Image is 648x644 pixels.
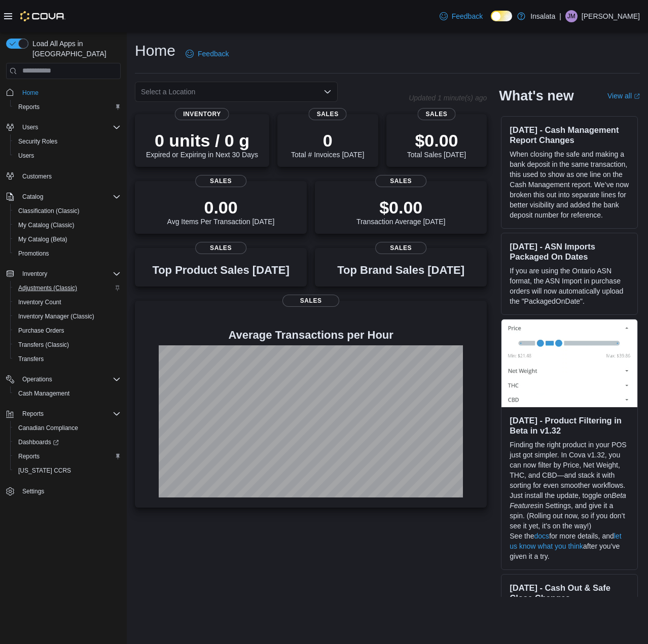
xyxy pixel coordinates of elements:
[146,130,258,159] div: Expired or Expiring in Next 30 Days
[510,266,629,306] p: If you are using the Ontario ASN format, the ASN Import in purchase orders will now automatically...
[18,452,40,460] span: Reports
[530,10,555,22] p: Insalata
[10,246,125,261] button: Promotions
[18,121,42,133] button: Users
[10,386,125,401] button: Cash Management
[2,120,125,134] button: Users
[18,408,48,420] button: Reports
[18,87,43,99] a: Home
[510,149,629,220] p: When closing the safe and making a bank deposit in the same transaction, this used to show as one...
[2,190,125,204] button: Catalog
[18,170,56,183] a: Customers
[18,408,121,420] span: Reports
[18,327,64,335] span: Purchase Orders
[28,39,121,59] span: Load All Apps in [GEOGRAPHIC_DATA]
[18,191,47,203] button: Catalog
[14,353,48,365] a: Transfers
[491,21,491,22] span: Dark Mode
[195,175,247,187] span: Sales
[20,11,65,21] img: Cova
[18,207,80,215] span: Classification (Classic)
[22,410,44,418] span: Reports
[18,86,121,99] span: Home
[10,338,125,352] button: Transfers (Classic)
[143,329,479,341] h4: Average Transactions per Hour
[22,193,43,201] span: Catalog
[14,282,121,294] span: Adjustments (Classic)
[182,44,233,64] a: Feedback
[22,123,38,131] span: Users
[510,491,626,510] em: Beta Features
[375,175,427,187] span: Sales
[10,204,125,218] button: Classification (Classic)
[14,233,121,245] span: My Catalog (Beta)
[634,93,640,99] svg: External link
[14,233,71,245] a: My Catalog (Beta)
[10,134,125,149] button: Security Roles
[14,135,121,148] span: Security Roles
[14,135,61,148] a: Security Roles
[14,296,65,308] a: Inventory Count
[18,235,67,243] span: My Catalog (Beta)
[18,467,71,475] span: [US_STATE] CCRS
[14,310,98,323] a: Inventory Manager (Classic)
[18,424,78,432] span: Canadian Compliance
[195,242,247,254] span: Sales
[18,103,40,111] span: Reports
[198,49,229,59] span: Feedback
[18,152,34,160] span: Users
[18,191,121,203] span: Catalog
[10,281,125,295] button: Adjustments (Classic)
[565,10,578,22] div: James Moffitt
[534,532,550,540] a: docs
[18,373,56,385] button: Operations
[14,101,121,113] span: Reports
[18,249,49,258] span: Promotions
[18,121,121,133] span: Users
[14,150,121,162] span: Users
[2,484,125,498] button: Settings
[14,282,81,294] a: Adjustments (Classic)
[22,487,44,495] span: Settings
[10,463,125,478] button: [US_STATE] CCRS
[417,108,455,120] span: Sales
[18,298,61,306] span: Inventory Count
[10,309,125,324] button: Inventory Manager (Classic)
[14,219,79,231] a: My Catalog (Classic)
[14,353,121,365] span: Transfers
[14,101,44,113] a: Reports
[152,264,289,276] h3: Top Product Sales [DATE]
[2,407,125,421] button: Reports
[10,295,125,309] button: Inventory Count
[375,242,427,254] span: Sales
[510,125,629,145] h3: [DATE] - Cash Management Report Changes
[567,10,575,22] span: JM
[407,130,466,159] div: Total Sales [DATE]
[356,197,446,226] div: Transaction Average [DATE]
[282,295,339,307] span: Sales
[452,11,483,21] span: Feedback
[18,485,121,497] span: Settings
[559,10,561,22] p: |
[14,247,53,260] a: Promotions
[10,352,125,366] button: Transfers
[14,422,82,434] a: Canadian Compliance
[18,438,59,446] span: Dashboards
[510,531,629,561] p: See the for more details, and after you’ve given it a try.
[10,449,125,463] button: Reports
[18,312,94,320] span: Inventory Manager (Classic)
[510,241,629,262] h3: [DATE] - ASN Imports Packaged On Dates
[14,205,84,217] a: Classification (Classic)
[14,450,44,462] a: Reports
[291,130,364,159] div: Total # Invoices [DATE]
[2,372,125,386] button: Operations
[2,85,125,100] button: Home
[22,270,47,278] span: Inventory
[14,387,121,400] span: Cash Management
[14,247,121,260] span: Promotions
[2,169,125,184] button: Customers
[14,219,121,231] span: My Catalog (Classic)
[499,88,573,104] h2: What's new
[18,268,121,280] span: Inventory
[510,440,629,531] p: Finding the right product in your POS just got simpler. In Cova v1.32, you can now filter by Pric...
